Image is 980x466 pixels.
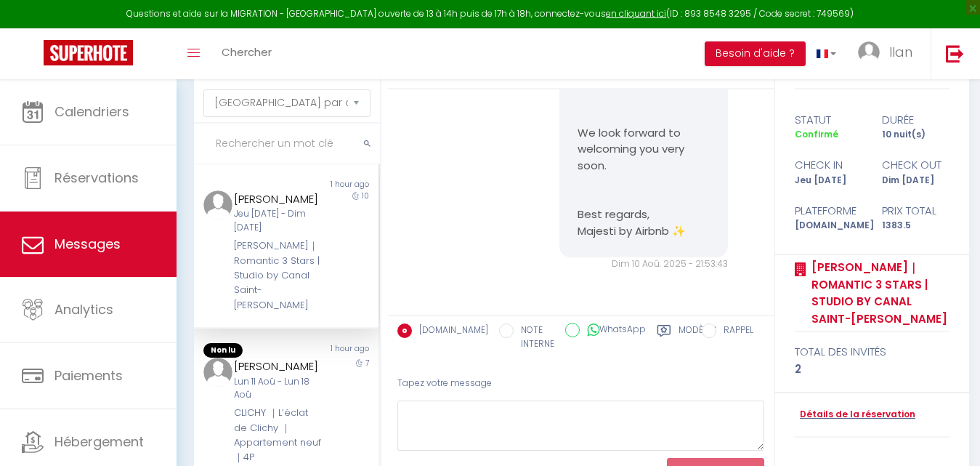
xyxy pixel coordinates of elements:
[847,28,931,79] a: ... Ilan
[858,41,880,63] img: ...
[872,156,960,174] div: check out
[194,124,380,164] input: Rechercher un mot clé
[606,7,666,20] a: en cliquant ici
[203,343,243,358] span: Non lu
[872,128,960,142] div: 10 nuit(s)
[946,44,964,63] img: logout
[211,28,283,79] a: Chercher
[795,361,949,378] div: 2
[286,343,378,358] div: 1 hour ago
[889,43,912,61] span: Ilan
[54,169,139,187] span: Réservations
[203,358,232,387] img: ...
[785,111,872,129] div: statut
[286,179,378,190] div: 1 hour ago
[54,433,144,451] span: Hébergement
[234,358,323,375] div: [PERSON_NAME]
[872,219,960,233] div: 1383.5
[54,235,121,253] span: Messages
[514,324,554,351] label: NOTE INTERNE
[795,128,838,140] span: Confirmé
[705,41,806,66] button: Besoin d'aide ?
[412,324,488,340] label: [DOMAIN_NAME]
[54,366,123,385] span: Paiements
[785,174,872,188] div: Jeu [DATE]
[222,44,272,60] span: Chercher
[578,125,710,174] p: We look forward to welcoming you very soon.
[795,408,915,422] a: Détails de la réservation
[785,202,872,220] div: Plateforme
[365,358,369,369] span: 7
[203,190,232,220] img: ...
[578,206,710,239] p: Best regards, Majesti by Airbnb ✨
[234,207,323,235] div: Jeu [DATE] - Dim [DATE]
[872,111,960,129] div: durée
[872,174,960,188] div: Dim [DATE]
[872,202,960,220] div: Prix total
[44,40,133,65] img: Super Booking
[795,343,949,361] div: total des invités
[397,366,764,401] div: Tapez votre message
[362,190,369,201] span: 10
[559,257,729,271] div: Dim 10 Aoû. 2025 - 21:53:43
[234,238,323,313] div: [PERSON_NAME]｜Romantic 3 Stars | Studio by Canal Saint-[PERSON_NAME]
[679,324,717,353] label: Modèles
[234,406,323,465] div: CLICHY ｜L’éclat de Clichy ｜Appartement neuf｜4P
[785,156,872,174] div: check in
[580,323,646,339] label: WhatsApp
[54,103,129,121] span: Calendriers
[716,324,753,340] label: RAPPEL
[785,219,872,233] div: [DOMAIN_NAME]
[234,190,323,208] div: [PERSON_NAME]
[806,259,949,327] a: [PERSON_NAME]｜Romantic 3 Stars | Studio by Canal Saint-[PERSON_NAME]
[234,375,323,403] div: Lun 11 Aoû - Lun 18 Aoû
[54,300,113,318] span: Analytics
